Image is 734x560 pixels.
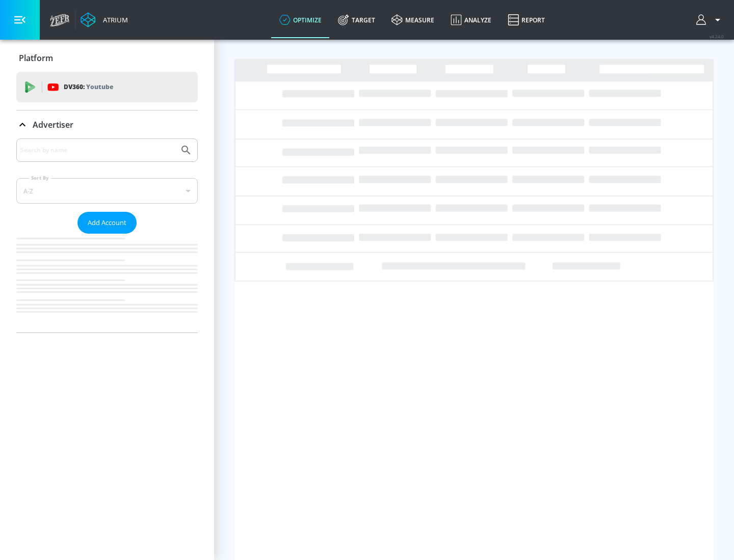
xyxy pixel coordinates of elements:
a: Target [330,2,383,38]
a: Atrium [81,12,128,27]
p: Youtube [86,81,113,92]
button: Add Account [77,212,137,234]
a: Report [500,2,553,38]
div: Platform [16,44,198,72]
a: measure [383,2,442,38]
span: Add Account [88,217,126,229]
div: DV360: Youtube [16,72,198,102]
p: DV360: [64,81,113,93]
div: Advertiser [16,110,198,139]
a: Analyze [442,2,500,38]
span: v 4.24.0 [710,34,724,39]
input: Search by name [20,144,175,157]
p: Platform [19,52,53,64]
p: Advertiser [33,119,73,130]
div: A-Z [16,178,198,204]
label: Sort By [29,175,51,181]
nav: list of Advertiser [16,234,198,332]
div: Atrium [99,15,128,24]
div: Advertiser [16,138,198,332]
a: optimize [271,2,330,38]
